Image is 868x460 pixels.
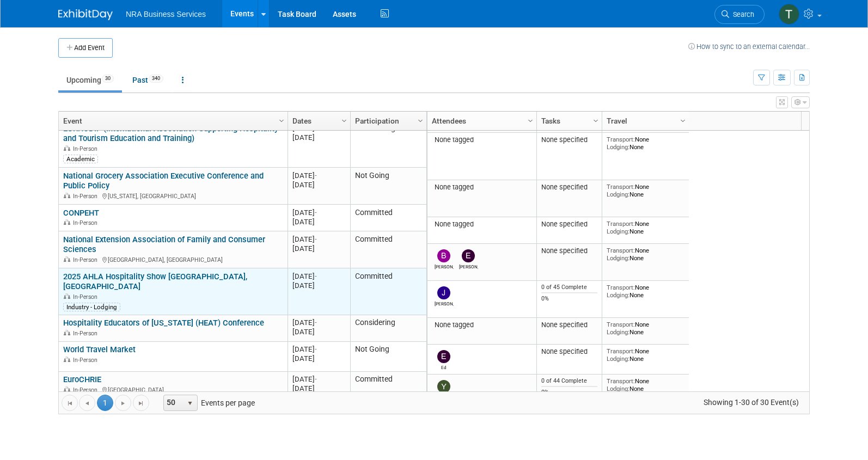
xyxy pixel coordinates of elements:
[64,357,70,362] img: In-Person Event
[350,372,426,409] td: Committed
[607,136,685,151] div: None None
[779,4,799,24] img: Terry Gamal ElDin
[64,193,70,198] img: In-Person Event
[63,272,247,292] a: 2025 AHLA Hospitality Show [GEOGRAPHIC_DATA], [GEOGRAPHIC_DATA]
[276,112,288,128] a: Column Settings
[437,249,450,262] img: Bob Inskeep
[432,183,533,192] div: None tagged
[432,112,529,130] a: Attendees
[119,399,127,408] span: Go to the next page
[315,208,317,217] span: -
[150,395,266,411] span: Events per page
[435,363,454,370] div: Ed Kastli
[63,124,278,144] a: EURHODIP (International Association Supporting Hospitality and Tourism Education and Training)
[350,231,426,268] td: Committed
[340,116,349,125] span: Column Settings
[277,116,286,125] span: Column Settings
[73,293,101,300] span: In-Person
[63,375,101,384] a: EuroCHRIE
[97,395,113,411] span: 1
[164,395,182,410] span: 50
[58,38,113,58] button: Add Event
[607,347,685,363] div: None None
[607,355,629,363] span: Lodging:
[415,112,427,128] a: Column Settings
[607,136,635,143] span: Transport:
[591,116,600,125] span: Column Settings
[541,284,598,291] div: 0 of 45 Complete
[115,395,131,411] a: Go to the next page
[63,385,283,394] div: [GEOGRAPHIC_DATA]
[677,112,689,128] a: Column Settings
[607,220,685,236] div: None None
[607,183,685,199] div: None None
[315,235,317,243] span: -
[63,255,283,264] div: [GEOGRAPHIC_DATA], [GEOGRAPHIC_DATA]
[350,205,426,231] td: Committed
[607,328,629,336] span: Lodging:
[355,112,419,130] a: Participation
[63,191,283,200] div: [US_STATE], [GEOGRAPHIC_DATA]
[541,112,595,130] a: Tasks
[607,321,685,336] div: None None
[292,217,345,226] div: [DATE]
[541,136,598,144] div: None specified
[63,318,264,328] a: Hospitality Educators of [US_STATE] (HEAT) Conference
[607,183,635,191] span: Transport:
[525,112,537,128] a: Column Settings
[73,145,101,152] span: In-Person
[63,235,265,255] a: National Extension Association of Family and Consumer Sciences
[315,124,317,132] span: -
[437,380,450,393] img: Yamel Henriksen
[607,228,629,235] span: Lodging:
[590,112,602,128] a: Column Settings
[350,120,426,168] td: Considering
[126,10,206,19] span: NRA Business Services
[607,347,635,355] span: Transport:
[83,399,91,408] span: Go to the previous page
[435,299,454,306] div: Jennifer Bonilla
[350,268,426,315] td: Committed
[350,315,426,342] td: Considering
[607,377,685,393] div: None None
[339,112,351,128] a: Column Settings
[133,395,149,411] a: Go to the last page
[73,330,101,337] span: In-Person
[607,247,685,262] div: None None
[292,244,345,253] div: [DATE]
[73,256,101,263] span: In-Person
[292,171,345,180] div: [DATE]
[694,395,809,410] span: Showing 1-30 of 30 Event(s)
[292,112,343,130] a: Dates
[292,180,345,189] div: [DATE]
[292,235,345,244] div: [DATE]
[186,399,194,408] span: select
[607,284,635,291] span: Transport:
[65,399,74,408] span: Go to the first page
[432,136,533,144] div: None tagged
[541,295,598,303] div: 0%
[137,399,145,408] span: Go to the last page
[437,350,450,363] img: Ed Kastli
[73,219,101,226] span: In-Person
[315,318,317,327] span: -
[607,377,635,385] span: Transport:
[79,395,95,411] a: Go to the previous page
[315,345,317,353] span: -
[292,375,345,384] div: [DATE]
[607,385,629,392] span: Lodging:
[58,70,122,90] a: Upcoming30
[607,291,629,299] span: Lodging:
[729,10,754,19] span: Search
[541,183,598,192] div: None specified
[607,220,635,228] span: Transport:
[607,254,629,262] span: Lodging:
[102,75,114,83] span: 30
[63,112,280,130] a: Event
[541,220,598,229] div: None specified
[63,303,120,311] div: Industry - Lodging
[292,272,345,281] div: [DATE]
[73,193,101,200] span: In-Person
[64,256,70,262] img: In-Person Event
[292,345,345,354] div: [DATE]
